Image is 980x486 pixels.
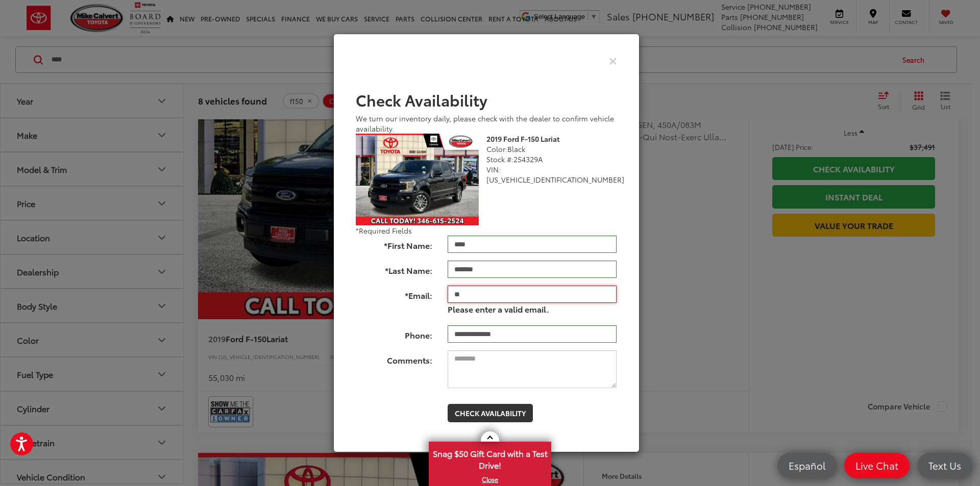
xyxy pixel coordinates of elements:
span: Text Us [923,459,966,472]
span: Live Chat [850,459,903,472]
a: Live Chat [844,453,910,478]
img: 2019 Ford F-150 Lariat [356,134,479,226]
b: 2019 Ford F-150 Lariat [486,134,560,144]
span: [US_VEHICLE_IDENTIFICATION_NUMBER] [486,174,624,185]
span: Snag $50 Gift Card with a Test Drive! [430,443,550,474]
span: VIN: [486,164,501,174]
span: Color: [486,144,507,154]
label: *First Name: [348,236,440,251]
a: Text Us [917,453,972,478]
label: Please enter a valid email. [448,303,549,315]
label: Comments: [348,350,440,366]
span: 254329A [513,154,543,164]
label: Phone: [348,325,440,341]
div: We turn our inventory daily, please check with the dealer to confirm vehicle availability. [356,113,617,134]
span: *Required Fields [356,225,412,236]
a: Español [777,453,837,478]
label: *Email: [348,286,440,301]
h2: Check Availability [356,91,617,108]
span: Black [507,144,525,154]
button: Check Availability [448,404,533,422]
label: *Last Name: [348,261,440,276]
span: Stock #: [486,154,513,164]
button: Close [609,55,617,66]
span: Español [783,459,830,472]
